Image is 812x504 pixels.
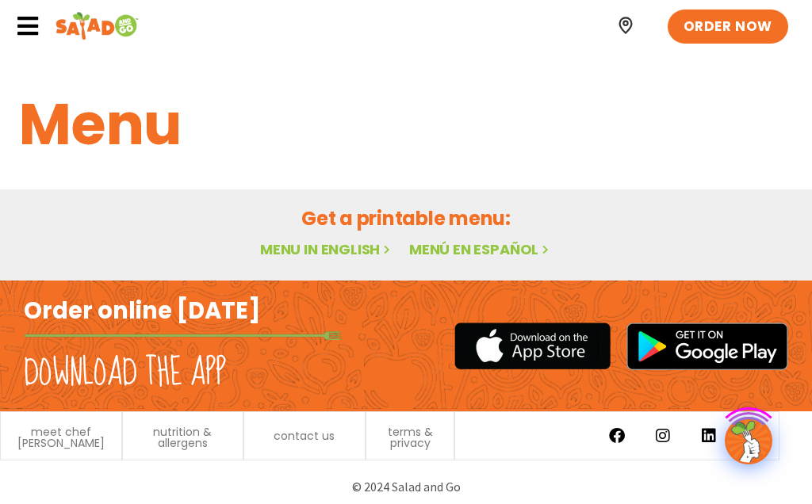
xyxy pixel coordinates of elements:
[626,323,788,370] img: google_play
[19,204,793,232] h2: Get a printable menu:
[274,430,335,441] a: contact us
[24,331,341,340] img: fork
[668,10,788,44] a: ORDER NOW
[9,426,113,449] a: meet chef [PERSON_NAME]
[16,476,796,498] p: © 2024 Salad and Go
[684,17,772,36] span: ORDER NOW
[24,351,226,395] h2: Download the app
[19,82,793,167] h1: Menu
[374,426,446,449] a: terms & privacy
[56,10,139,42] img: Header logo
[24,296,261,326] h2: Order online [DATE]
[409,239,552,259] a: Menú en español
[260,239,393,259] a: Menu in English
[454,320,611,372] img: appstore
[131,426,236,449] a: nutrition & allergens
